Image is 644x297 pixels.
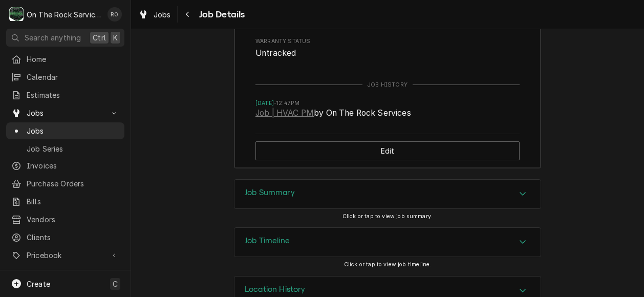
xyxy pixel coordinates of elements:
[6,175,124,192] a: Purchase Orders
[255,99,520,134] li: Event
[245,285,306,294] h3: Location History
[6,211,124,228] a: Vendors
[342,213,433,220] span: Click or tap to view job summary.
[234,180,541,208] div: Accordion Header
[255,141,520,160] button: Edit
[27,108,104,118] span: Jobs
[27,250,104,261] span: Pricebook
[245,188,295,198] h3: Job Summary
[27,9,102,20] div: On The Rock Services
[255,134,520,167] div: Button Group Row
[6,122,124,139] a: Jobs
[255,47,520,59] span: Warranty Status
[9,7,24,22] div: On The Rock Services's Avatar
[6,29,124,47] button: Search anythingCtrlK
[255,48,296,58] span: Untracked
[27,232,119,243] span: Clients
[234,227,541,257] div: Job Timeline
[234,228,541,257] button: Accordion Details Expand Trigger
[154,9,171,20] span: Jobs
[255,37,520,46] span: Warranty Status
[113,279,118,289] span: C
[234,179,541,209] div: Job Summary
[245,236,290,246] h3: Job Timeline
[134,6,175,23] a: Jobs
[6,51,124,68] a: Home
[6,140,124,157] a: Job Series
[255,99,520,108] span: Timestamp
[9,7,24,22] div: O
[27,160,119,171] span: Invoices
[27,54,119,65] span: Home
[6,87,124,103] a: Estimates
[255,107,520,121] span: Event String
[25,32,81,43] span: Search anything
[6,266,124,283] a: Reports
[180,6,196,23] button: Navigate back
[108,7,122,22] div: RO
[27,196,119,207] span: Bills
[344,261,431,268] span: Click or tap to view job timeline.
[6,247,124,264] a: Go to Pricebook
[196,8,245,22] span: Job Details
[27,125,119,136] span: Jobs
[27,143,119,154] span: Job Series
[255,81,520,89] div: Job History
[113,32,118,43] span: K
[255,134,520,167] div: Button Group
[255,107,314,119] a: Job | HVAC PM
[108,7,122,22] div: Rich Ortega's Avatar
[6,193,124,210] a: Bills
[27,178,119,189] span: Purchase Orders
[27,72,119,82] span: Calendar
[27,280,50,288] span: Create
[27,214,119,225] span: Vendors
[234,180,541,208] button: Accordion Details Expand Trigger
[27,269,119,280] span: Reports
[255,37,520,59] div: Warranty Status
[255,100,274,107] em: [DATE]
[6,229,124,246] a: Clients
[27,90,119,100] span: Estimates
[234,228,541,257] div: Accordion Header
[93,32,106,43] span: Ctrl
[6,157,124,174] a: Invoices
[255,89,520,134] ul: Job History List
[6,69,124,86] a: Calendar
[6,104,124,121] a: Go to Jobs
